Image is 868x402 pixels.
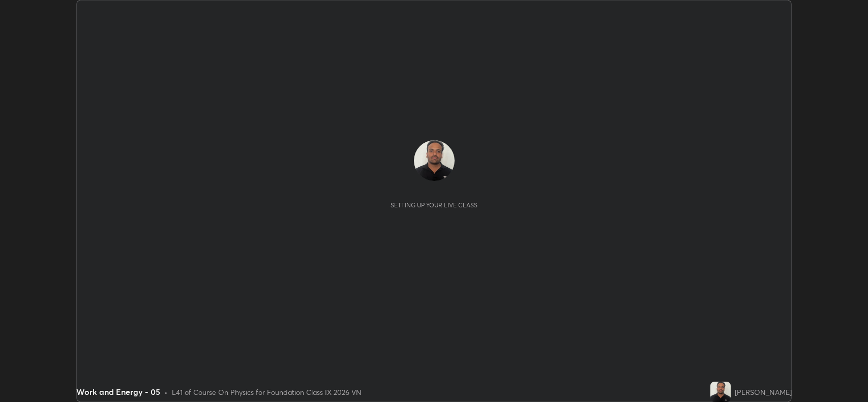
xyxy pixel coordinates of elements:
[735,387,792,397] div: [PERSON_NAME]
[710,382,731,402] img: c449bc7577714875aafd9c306618b106.jpg
[391,201,477,209] div: Setting up your live class
[76,386,160,398] div: Work and Energy - 05
[164,387,168,397] div: •
[414,140,455,181] img: c449bc7577714875aafd9c306618b106.jpg
[172,387,362,397] div: L41 of Course On Physics for Foundation Class IX 2026 VN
